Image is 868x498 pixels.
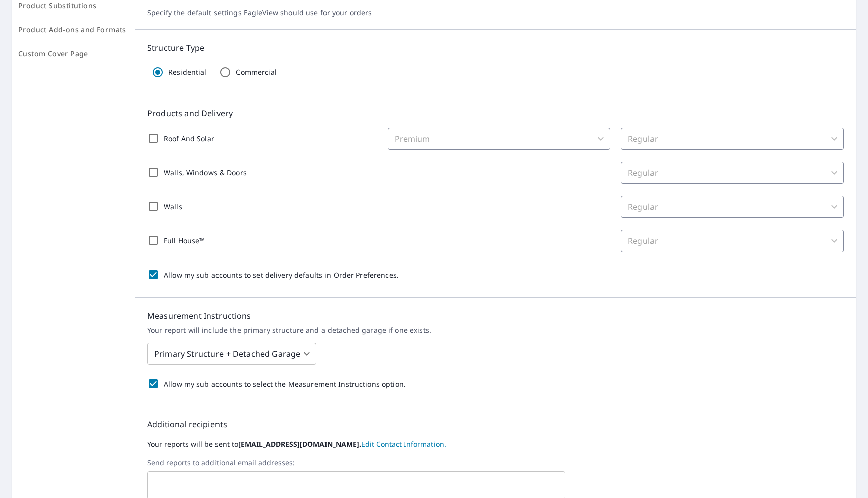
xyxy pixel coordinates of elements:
[164,133,214,144] p: Roof And Solar
[147,326,844,335] p: Your report will include the primary structure and a detached garage if one exists.
[164,167,247,178] p: Walls, Windows & Doors
[147,310,844,322] p: Measurement Instructions
[147,42,844,54] p: Structure Type
[164,235,205,246] p: Full House™
[18,24,129,36] span: Product Add-ons and Formats
[361,439,446,449] a: EditContactInfo
[164,379,406,389] p: Allow my sub accounts to select the Measurement Instructions option.
[621,162,844,184] div: Regular
[164,201,182,212] p: Walls
[238,439,361,449] b: [EMAIL_ADDRESS][DOMAIN_NAME].
[18,48,129,60] span: Custom Cover Page
[621,196,844,218] div: Regular
[147,340,316,368] div: Primary Structure + Detached Garage
[147,418,844,430] p: Additional recipients
[621,230,844,252] div: Regular
[164,270,399,280] p: Allow my sub accounts to set delivery defaults in Order Preferences.
[236,68,276,77] p: Commercial
[147,107,844,119] p: Products and Delivery
[388,128,611,150] div: Premium
[147,8,844,17] p: Specify the default settings EagleView should use for your orders
[147,438,844,450] label: Your reports will be sent to
[147,458,844,467] label: Send reports to additional email addresses:
[168,68,206,77] p: Residential
[621,128,844,150] div: Regular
